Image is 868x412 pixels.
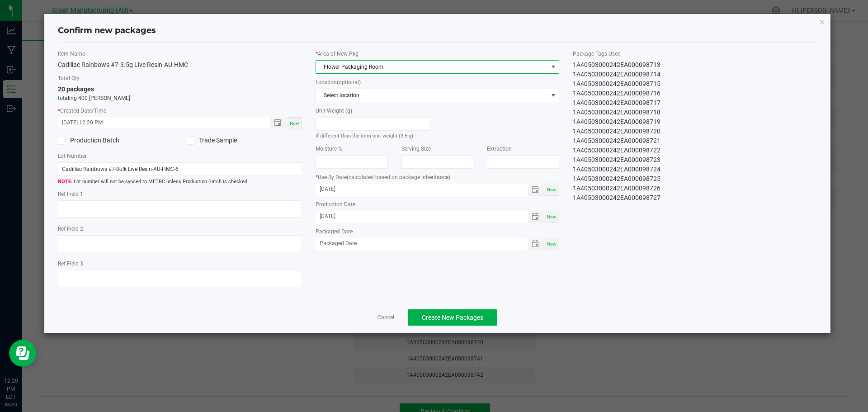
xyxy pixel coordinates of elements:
label: Ref Field 3 [58,260,302,268]
span: Now [290,121,299,126]
input: Packaged Date [316,238,518,249]
span: Now [547,242,557,246]
h4: Confirm new packages [58,25,817,37]
label: Production Batch [58,136,173,145]
span: Toggle popup [528,184,545,196]
label: Packaged Date [316,227,560,236]
label: Trade Sample [187,136,302,145]
input: Created Datetime [58,117,260,128]
span: Toggle popup [528,238,545,250]
label: Serving Size [401,145,474,153]
label: Location [316,78,560,86]
label: Created Date/Time [58,107,302,115]
a: Cancel [377,314,394,322]
div: 1A40503000242EA000098725 [573,174,817,184]
label: Extraction [487,145,559,153]
label: Unit Weight (g) [316,107,431,115]
div: 1A40503000242EA000098722 [573,146,817,155]
div: 1A40503000242EA000098717 [573,98,817,108]
label: Production Date [316,200,560,208]
label: Item Name [58,50,302,58]
span: (optional) [337,79,361,85]
span: Toggle popup [270,117,288,128]
p: totaling 400 [PERSON_NAME] [58,94,302,102]
button: Create New Packages [408,309,497,326]
label: Ref Field 1 [58,190,302,198]
span: Select location [316,89,548,102]
input: Production Date [316,211,518,222]
iframe: Resource center [9,340,36,367]
div: 1A40503000242EA000098718 [573,108,817,117]
div: 1A40503000242EA000098723 [573,155,817,165]
label: Total Qty [58,74,302,82]
span: (calculated based on package inheritance) [347,174,450,180]
small: If different than the item unit weight (3.5 g) [316,133,413,139]
div: 1A40503000242EA000098724 [573,165,817,174]
input: Use By Date [316,184,518,195]
div: 1A40503000242EA000098719 [573,117,817,127]
label: Area of New Pkg [316,50,560,58]
label: Moisture % [316,145,388,153]
span: 20 packages [58,85,94,93]
label: Lot Number [58,152,302,160]
div: 1A40503000242EA000098727 [573,193,817,203]
div: 1A40503000242EA000098713 [573,60,817,70]
label: Ref Field 2 [58,225,302,233]
div: Cadillac Rainbows #7-3.5g Live Resin-AU-HMC [58,60,302,70]
div: 1A40503000242EA000098721 [573,136,817,146]
label: Package Tags Used [573,50,817,58]
span: Now [547,187,557,192]
span: Toggle popup [528,211,545,223]
span: Lot number will not be synced to METRC unless Production Batch is checked [58,178,302,186]
div: 1A40503000242EA000098715 [573,79,817,89]
div: 1A40503000242EA000098726 [573,184,817,193]
div: 1A40503000242EA000098716 [573,89,817,98]
span: NO DATA FOUND [316,89,560,102]
span: Now [547,214,557,219]
label: Use By Date [316,173,560,181]
span: Flower Packaging Room [316,61,548,73]
span: Create New Packages [422,314,483,321]
div: 1A40503000242EA000098714 [573,70,817,79]
div: 1A40503000242EA000098720 [573,127,817,136]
